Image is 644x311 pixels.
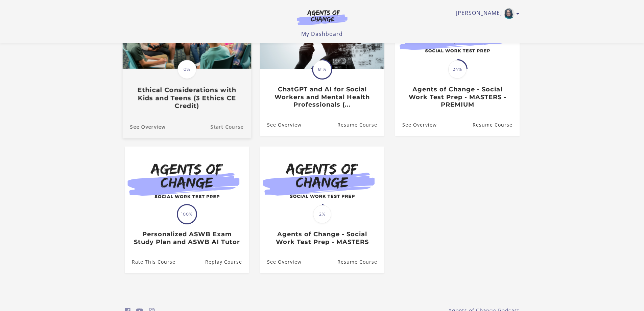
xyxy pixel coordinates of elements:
[178,205,196,223] span: 100%
[267,230,377,246] h3: Agents of Change - Social Work Test Prep - MASTERS
[313,205,331,223] span: 2%
[125,251,175,273] a: Personalized ASWB Exam Study Plan and ASWB AI Tutor: Rate This Course
[267,86,377,109] h3: ChatGPT and AI for Social Workers and Mental Health Professionals (...
[260,251,302,273] a: Agents of Change - Social Work Test Prep - MASTERS: See Overview
[456,8,516,19] a: Toggle menu
[260,114,302,136] a: ChatGPT and AI for Social Workers and Mental Health Professionals (...: See Overview
[313,60,331,79] span: 81%
[337,114,384,136] a: ChatGPT and AI for Social Workers and Mental Health Professionals (...: Resume Course
[402,86,512,109] h3: Agents of Change - Social Work Test Prep - MASTERS - PREMIUM
[395,114,437,136] a: Agents of Change - Social Work Test Prep - MASTERS - PREMIUM: See Overview
[130,86,243,110] h3: Ethical Considerations with Kids and Teens (3 Ethics CE Credit)
[301,30,343,38] a: My Dashboard
[290,9,355,25] img: Agents of Change Logo
[122,115,165,138] a: Ethical Considerations with Kids and Teens (3 Ethics CE Credit): See Overview
[448,60,467,79] span: 24%
[472,114,519,136] a: Agents of Change - Social Work Test Prep - MASTERS - PREMIUM: Resume Course
[177,60,196,79] span: 0%
[210,115,251,138] a: Ethical Considerations with Kids and Teens (3 Ethics CE Credit): Resume Course
[337,251,384,273] a: Agents of Change - Social Work Test Prep - MASTERS: Resume Course
[132,230,242,246] h3: Personalized ASWB Exam Study Plan and ASWB AI Tutor
[205,251,249,273] a: Personalized ASWB Exam Study Plan and ASWB AI Tutor: Resume Course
